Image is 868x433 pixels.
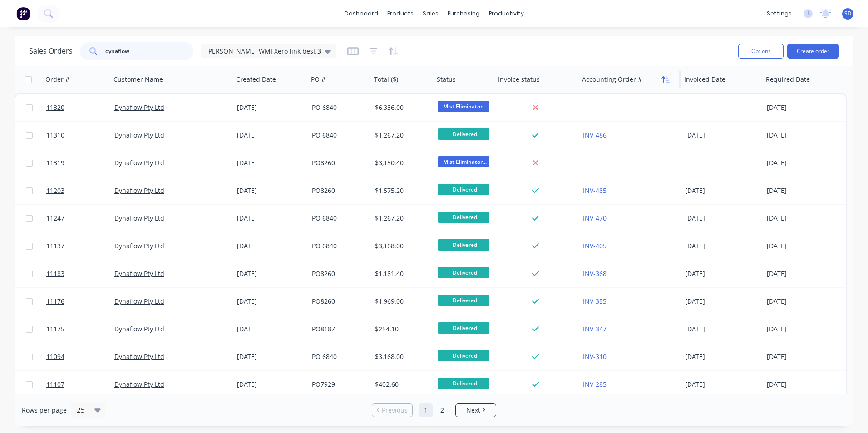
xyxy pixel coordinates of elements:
[583,269,607,278] a: INV-368
[685,186,759,195] div: [DATE]
[685,131,759,140] div: [DATE]
[382,406,408,415] span: Previous
[767,352,839,361] div: [DATE]
[113,75,163,84] div: Customer Name
[46,94,114,121] a: 11320
[418,7,443,20] div: sales
[685,325,759,334] div: [DATE]
[767,325,839,334] div: [DATE]
[312,269,365,278] div: PO8260
[438,239,492,251] span: Delivered
[29,47,73,55] h1: Sales Orders
[312,325,365,334] div: PO8187
[466,406,480,415] span: Next
[438,101,492,112] span: Mist Eliminator...
[237,214,305,223] div: [DATE]
[22,406,67,415] span: Rows per page
[375,325,428,334] div: $254.10
[237,352,305,361] div: [DATE]
[583,214,607,222] a: INV-470
[46,297,64,306] span: 11176
[583,352,607,361] a: INV-310
[114,158,164,167] a: Dynaflow Pty Ltd
[375,352,428,361] div: $3,168.00
[237,297,305,306] div: [DATE]
[438,184,492,195] span: Delivered
[583,131,607,139] a: INV-486
[767,241,839,251] div: [DATE]
[375,214,428,223] div: $1,267.20
[685,380,759,389] div: [DATE]
[762,7,796,20] div: settings
[237,103,305,112] div: [DATE]
[312,241,365,251] div: PO 6840
[16,7,30,20] img: Factory
[46,325,64,334] span: 11175
[114,103,164,112] a: Dynaflow Pty Ltd
[583,297,607,305] a: INV-355
[46,131,64,140] span: 11310
[767,103,839,112] div: [DATE]
[498,75,540,84] div: Invoice status
[237,131,305,140] div: [DATE]
[844,10,852,18] span: SD
[685,214,759,223] div: [DATE]
[685,352,759,361] div: [DATE]
[456,406,496,415] a: Next page
[237,269,305,278] div: [DATE]
[105,42,194,60] input: Search...
[484,7,528,20] div: productivity
[368,403,500,417] ul: Pagination
[437,75,456,84] div: Status
[46,205,114,232] a: 11247
[738,44,784,59] button: Options
[767,297,839,306] div: [DATE]
[46,343,114,370] a: 11094
[46,186,64,195] span: 11203
[438,350,492,361] span: Delivered
[312,131,365,140] div: PO 6840
[685,297,759,306] div: [DATE]
[340,7,383,20] a: dashboard
[46,214,64,223] span: 11247
[375,186,428,195] div: $1,575.20
[46,122,114,149] a: 11310
[46,269,64,278] span: 11183
[46,380,64,389] span: 11107
[46,352,64,361] span: 11094
[767,131,839,140] div: [DATE]
[767,269,839,278] div: [DATE]
[312,158,365,167] div: PO8260
[312,214,365,223] div: PO 6840
[46,177,114,204] a: 11203
[46,158,64,167] span: 11319
[46,315,114,343] a: 11175
[46,232,114,260] a: 11137
[312,380,365,389] div: PO7929
[237,380,305,389] div: [DATE]
[46,103,64,112] span: 11320
[114,325,164,333] a: Dynaflow Pty Ltd
[583,241,607,250] a: INV-405
[438,128,492,140] span: Delivered
[685,269,759,278] div: [DATE]
[375,380,428,389] div: $402.60
[312,186,365,195] div: PO8260
[311,75,325,84] div: PO #
[438,295,492,306] span: Delivered
[237,325,305,334] div: [DATE]
[375,297,428,306] div: $1,969.00
[114,380,164,389] a: Dynaflow Pty Ltd
[438,322,492,334] span: Delivered
[583,380,607,389] a: INV-285
[237,186,305,195] div: [DATE]
[237,158,305,167] div: [DATE]
[45,75,69,84] div: Order #
[419,403,433,417] a: Page 1 is your current page
[375,269,428,278] div: $1,181.40
[46,371,114,398] a: 11107
[236,75,276,84] div: Created Date
[375,158,428,167] div: $3,150.40
[114,352,164,361] a: Dynaflow Pty Ltd
[438,156,492,167] span: Mist Eliminator...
